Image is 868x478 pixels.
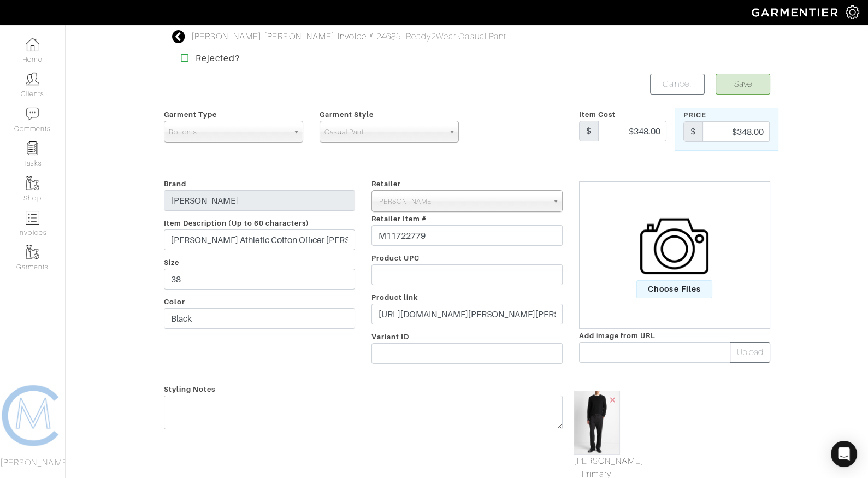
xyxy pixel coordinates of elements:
span: Color [164,298,185,306]
img: garments-icon-b7da505a4dc4fd61783c78ac3ca0ef83fa9d6f193b1c9dc38574b1d14d53ca28.png [26,176,39,190]
img: orders-icon-0abe47150d42831381b5fb84f609e132dff9fe21cb692f30cb5eec754e2cba89.png [26,211,39,225]
span: Brand [164,180,186,188]
img: garmentier-logo-header-white-b43fb05a5012e4ada735d5af1a66efaba907eab6374d6393d1fbf88cb4ef424d.png [746,3,846,22]
a: [PERSON_NAME] [PERSON_NAME] [191,32,335,42]
img: comment-icon-a0a6a9ef722e966f86d9cbdc48e553b5cf19dbc54f86b18d962a5391bc8f6eb6.png [26,107,39,121]
span: Variant ID [371,333,410,341]
img: reminder-icon-8004d30b9f0a5d33ae49ab947aed9ed385cf756f9e5892f1edd6e32f2345188e.png [26,141,39,155]
button: Save [716,74,770,95]
span: Styling Notes [164,381,216,397]
span: Add image from URL [579,332,656,340]
button: Upload [730,342,770,363]
span: Item Cost [579,110,616,119]
span: Choose Files [636,280,712,298]
div: Open Intercom Messenger [831,441,857,467]
span: × [608,392,617,407]
img: garments-icon-b7da505a4dc4fd61783c78ac3ca0ef83fa9d6f193b1c9dc38574b1d14d53ca28.png [26,245,39,259]
div: $ [579,121,599,141]
img: clients-icon-6bae9207a08558b7cb47a8932f037763ab4055f8c8b6bfacd5dc20c3e0201464.png [26,72,39,86]
span: Product UPC [371,254,420,262]
a: Cancel [650,74,705,95]
img: camera-icon-fc4d3dba96d4bd47ec8a31cd2c90eca330c9151d3c012df1ec2579f4b5ff7bac.png [640,212,708,280]
span: Price [683,111,706,119]
span: Product link [371,293,418,302]
span: Casual Pant [324,121,444,143]
img: dashboard-icon-dbcd8f5a0b271acd01030246c82b418ddd0df26cd7fceb0bd07c9910d44c42f6.png [26,38,39,51]
span: Size [164,258,179,267]
span: Retailer [371,180,401,188]
span: Garment Type [164,110,217,119]
span: Item Description (Up to 60 characters) [164,219,310,227]
span: Garment Style [320,110,374,119]
img: gear-icon-white-bd11855cb880d31180b6d7d6211b90ccbf57a29d726f0c71d8c61bd08dd39cc2.png [846,5,859,19]
span: Retailer Item # [371,215,427,223]
img: Owen-Athletic-Cotton-Officer-Chino-001BLK.jpeg [574,391,620,455]
a: Invoice # 24685 [338,32,401,42]
strong: Rejected? [196,53,240,63]
div: $ [683,121,703,142]
div: - - Ready2Wear Casual Pant [191,30,506,43]
span: Bottoms [169,121,288,143]
span: [PERSON_NAME] [376,191,548,213]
